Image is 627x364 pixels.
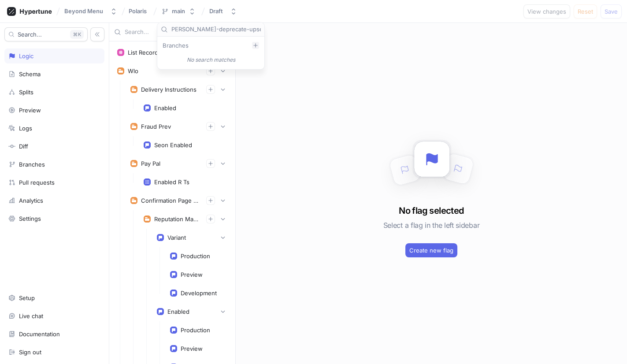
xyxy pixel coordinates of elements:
div: Preview [19,107,41,114]
div: Splits [19,89,33,96]
div: Reputation Management [154,215,199,223]
button: Save [601,4,622,19]
h3: No flag selected [399,204,464,217]
div: Delivery Instructions [141,86,197,93]
div: Documentation [19,331,60,338]
div: Sign out [19,349,41,356]
div: Schema [19,71,41,78]
div: Logs [19,125,32,132]
div: K [70,30,84,39]
div: Pull requests [19,179,55,186]
input: Search... [171,25,261,34]
div: main [172,7,185,15]
div: Seon Enabled [154,141,192,149]
div: Wlo [128,67,138,74]
div: Variant [167,234,186,241]
div: Beyond Menu [64,7,103,15]
span: Polaris [129,8,147,14]
div: Analytics [19,197,43,204]
div: Fraud Prev [141,123,171,130]
button: Beyond Menu [61,4,121,19]
button: Draft [206,4,241,19]
div: Diff [19,143,28,150]
div: Enabled R Ts [154,178,189,186]
div: No search matches [159,52,263,67]
div: Preview [181,345,203,352]
h5: Select a flag in the left sidebar [383,217,479,233]
div: List Recording Enabled [128,49,190,56]
div: Branches [159,42,263,49]
button: Search...K [4,27,88,41]
div: Settings [19,215,41,222]
span: Save [605,9,618,14]
div: Confirmation Page Experiments [141,197,199,204]
span: Create new flag [409,248,453,253]
div: Development [181,290,217,297]
span: Search... [18,32,42,37]
span: Reset [578,9,593,14]
div: Production [181,253,210,260]
div: Pay Pal [141,160,160,167]
button: main [158,4,199,19]
div: Enabled [154,104,176,111]
button: View changes [523,4,570,19]
div: Preview [181,271,203,278]
div: Setup [19,294,35,301]
a: Documentation [4,327,104,342]
div: Enabled [167,308,189,315]
div: Production [181,327,210,334]
div: Live chat [19,312,43,319]
button: Create new flag [405,243,457,257]
span: View changes [527,9,566,14]
div: Logic [19,52,33,59]
div: Draft [209,7,223,15]
button: Reset [574,4,597,19]
div: Branches [19,161,45,168]
input: Search... [125,28,214,37]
